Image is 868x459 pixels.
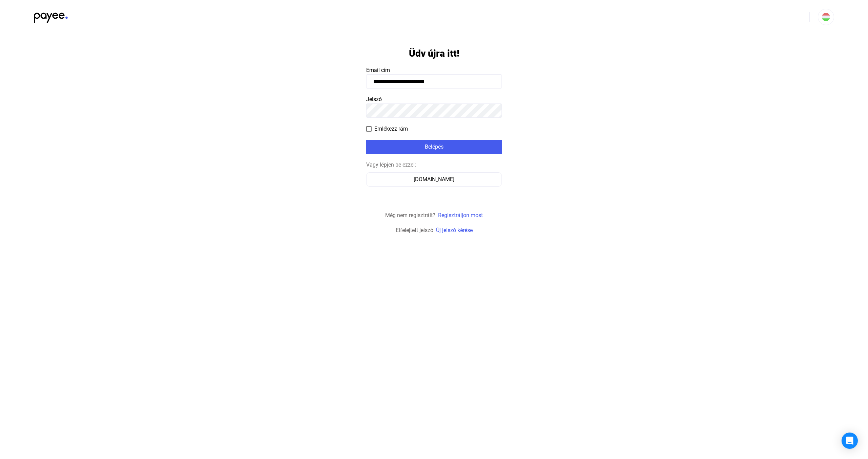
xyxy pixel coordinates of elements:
img: HU [822,13,830,21]
div: Vagy lépjen be ezzel: [366,161,502,169]
img: black-payee-blue-dot.svg [34,9,68,23]
h1: Üdv újra itt! [409,47,459,59]
button: Belépés [366,140,502,154]
button: [DOMAIN_NAME] [366,172,502,187]
div: Belépés [368,143,500,151]
a: Regisztráljon most [438,212,483,218]
a: Új jelszó kérése [436,227,473,233]
a: [DOMAIN_NAME] [366,176,502,183]
span: Jelszó [366,96,382,102]
span: Elfelejtett jelszó [396,227,433,233]
div: Open Intercom Messenger [842,433,858,449]
button: HU [818,9,834,25]
span: Emlékezz rám [374,125,408,133]
span: Email cím [366,67,390,73]
span: Még nem regisztrált? [385,212,435,218]
div: [DOMAIN_NAME] [369,175,499,184]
